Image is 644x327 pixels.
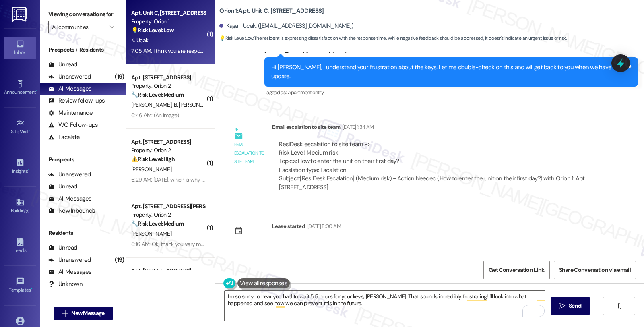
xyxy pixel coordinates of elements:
[131,112,179,119] div: 6:46 AM: (An Image)
[559,266,631,274] span: Share Conversation via email
[48,85,91,93] div: All Messages
[48,8,118,21] label: Viewing conversations for
[4,116,36,138] a: Site Visit •
[219,7,324,15] b: Orion 1: Apt. Unit C, [STREET_ADDRESS]
[131,230,171,237] span: [PERSON_NAME]
[279,140,594,175] div: ResiDesk escalation to site team -> Risk Level: Medium risk Topics: How to enter the unit on thei...
[225,291,545,321] textarea: To enrich screen reader interactions, please activate Accessibility in Grammarly extension settings
[271,63,625,81] div: Hi [PERSON_NAME], I understand your frustration about the keys. Let me double-check on this and w...
[40,155,126,164] div: Prospects
[4,235,36,257] a: Leads
[48,97,105,105] div: Review follow-ups
[616,303,622,309] i: 
[559,303,566,309] i: 
[489,266,544,274] span: Get Conversation Link
[31,286,32,292] span: •
[71,309,104,317] span: New Message
[48,207,95,215] div: New Inbounds
[48,256,91,264] div: Unanswered
[109,24,114,30] i: 
[234,141,266,166] div: Email escalation to site team
[48,121,98,129] div: WO Follow-ups
[131,146,206,155] div: Property: Orion 2
[279,174,594,192] div: Subject: [ResiDesk Escalation] (Medium risk) - Action Needed (How to enter the unit on their firs...
[219,35,253,41] strong: 💡 Risk Level: Low
[48,109,93,117] div: Maintenance
[4,275,36,296] a: Templates •
[272,222,305,230] div: Lease started
[554,261,636,279] button: Share Conversation via email
[131,73,206,82] div: Apt. [STREET_ADDRESS]
[219,22,353,30] div: Kagan Ucak. ([EMAIL_ADDRESS][DOMAIN_NAME])
[113,70,126,83] div: (19)
[48,60,77,69] div: Unread
[305,222,341,230] div: [DATE] 8:00 AM
[12,7,28,22] img: ResiDesk Logo
[36,88,37,94] span: •
[40,229,126,237] div: Residents
[131,202,206,211] div: Apt. [STREET_ADDRESS][PERSON_NAME]
[174,101,221,108] span: B. [PERSON_NAME]
[131,37,148,44] span: K. Ucak
[48,244,77,252] div: Unread
[4,37,36,59] a: Inbox
[48,195,91,203] div: All Messages
[219,34,566,43] span: : The resident is expressing dissatisfaction with the response time. While negative feedback shou...
[28,167,29,173] span: •
[483,261,549,279] button: Get Conversation Link
[131,211,206,219] div: Property: Orion 2
[131,101,174,108] span: [PERSON_NAME]
[40,46,126,54] div: Prospects + Residents
[131,138,206,146] div: Apt. [STREET_ADDRESS]
[341,123,374,131] div: [DATE] 1:34 AM
[131,17,206,26] div: Property: Orion 1
[54,307,113,320] button: New Message
[272,123,601,134] div: Email escalation to site team
[131,82,206,90] div: Property: Orion 2
[131,27,174,34] strong: 💡 Risk Level: Low
[131,220,184,227] strong: 🔧 Risk Level: Medium
[62,310,68,317] i: 
[48,268,91,276] div: All Messages
[48,170,91,179] div: Unanswered
[569,302,581,310] span: Send
[4,156,36,178] a: Insights •
[48,72,91,81] div: Unanswered
[131,47,322,54] div: 7:05 AM: I think you are responsible for that, and I will report it to the management
[4,195,36,217] a: Buildings
[48,280,83,288] div: Unknown
[29,128,30,133] span: •
[131,166,171,173] span: [PERSON_NAME]
[48,133,80,141] div: Escalate
[264,87,638,98] div: Tagged as:
[131,240,259,248] div: 6:16 AM: Ok, thank you very much. That was a big help!
[113,254,126,266] div: (19)
[288,89,324,96] span: Apartment entry
[131,91,184,98] strong: 🔧 Risk Level: Medium
[48,182,77,191] div: Unread
[551,297,590,315] button: Send
[131,267,206,275] div: Apt. [STREET_ADDRESS]
[131,155,175,163] strong: ⚠️ Risk Level: High
[131,9,206,17] div: Apt. Unit C, [STREET_ADDRESS]
[131,176,475,183] div: 6:29 AM: [DATE], which is why I already got the e-mail stating this line item but not saying what...
[52,21,105,33] input: All communities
